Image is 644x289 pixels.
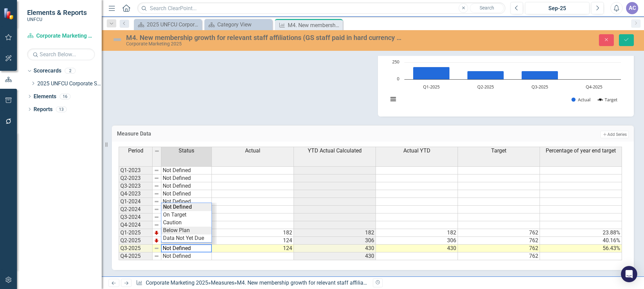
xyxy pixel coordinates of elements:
[136,20,200,29] a: 2025 UNFCU Corporate Balanced Scorecard
[137,2,505,14] input: Search ClearPoint...
[146,280,208,286] a: Corporate Marketing 2025
[288,21,341,29] div: M4. New membership growth for relevant staff affiliations (GS staff paid in hard currency countries)
[37,80,102,88] a: 2025 UNFCU Corporate Scorecard
[598,97,618,103] button: Show Target
[119,198,153,206] td: Q1-2024
[154,238,159,243] img: TnMDeAgwAPMxUmUi88jYAAAAAElFTkSuQmCC
[600,131,629,138] button: Add Series
[56,106,67,112] div: 13
[621,266,637,282] div: Open Intercom Messenger
[161,174,212,182] td: Not Defined
[403,148,430,154] span: Actual YTD
[128,148,143,154] span: Period
[27,48,95,60] input: Search Below...
[467,71,504,80] path: Q2-2025, 124. Actual.
[491,148,506,154] span: Target
[126,41,404,46] div: Corporate Marketing 2025
[119,182,153,190] td: Q3-2023
[161,190,212,198] td: Not Defined
[119,245,153,252] td: Q3-2025
[147,20,200,29] div: 2025 UNFCU Corporate Balanced Scorecard
[458,252,540,260] td: 762
[294,229,376,237] td: 182
[126,34,404,41] div: M4. New membership growth for relevant staff affiliations (GS staff paid in hard currency countries)
[308,148,362,154] span: YTD Actual Calculated
[154,222,159,228] img: 8DAGhfEEPCf229AAAAAElFTkSuQmCC
[65,68,76,74] div: 2
[117,131,396,137] h3: Measure Data
[458,245,540,252] td: 762
[161,166,212,174] td: Not Defined
[34,93,56,101] a: Elements
[154,183,159,189] img: 8DAGhfEEPCf229AAAAAElFTkSuQmCC
[245,148,260,154] span: Actual
[119,237,153,245] td: Q2-2025
[154,199,159,204] img: 8DAGhfEEPCf229AAAAAElFTkSuQmCC
[154,246,159,251] img: 8DAGhfEEPCf229AAAAAElFTkSuQmCC
[119,221,153,229] td: Q4-2024
[522,71,558,80] path: Q3-2025, 124. Actual.
[527,4,587,13] div: Sep-25
[119,229,153,237] td: Q1-2025
[136,279,368,287] div: » »
[237,280,475,286] div: M4. New membership growth for relevant staff affiliations (GS staff paid in hard currency countries)
[112,34,123,45] img: Not Defined
[376,229,458,237] td: 182
[376,237,458,245] td: 306
[212,237,294,245] td: 124
[179,148,194,154] span: Status
[546,148,616,154] span: Percentage of year end target
[161,234,212,242] td: Data Not Yet Due
[119,252,153,260] td: Q4-2025
[206,20,270,29] a: Category View
[212,229,294,237] td: 182
[119,174,153,182] td: Q2-2023
[163,204,192,210] strong: Not Defined
[480,5,494,11] span: Search
[161,182,212,190] td: Not Defined
[477,84,494,90] text: Q2-2025
[212,245,294,252] td: 124
[119,190,153,198] td: Q4-2023
[397,76,399,82] text: 0
[27,32,95,40] a: Corporate Marketing 2025
[413,67,450,80] path: Q1-2025, 182. Actual.
[376,245,458,252] td: 430
[60,94,71,99] div: 16
[294,237,376,245] td: 306
[294,245,376,252] td: 430
[586,84,602,90] text: Q4-2025
[388,95,398,104] button: View chart menu, Chart
[458,237,540,245] td: 762
[27,17,87,22] small: UNFCU
[154,253,159,259] img: 8DAGhfEEPCf229AAAAAElFTkSuQmCC
[154,214,159,220] img: 8DAGhfEEPCf229AAAAAElFTkSuQmCC
[34,67,61,75] a: Scorecards
[154,168,159,173] img: 8DAGhfEEPCf229AAAAAElFTkSuQmCC
[119,166,153,174] td: Q1-2023
[294,252,376,260] td: 430
[161,227,212,234] td: Below Plan
[423,84,440,90] text: Q1-2025
[161,252,212,260] td: Not Defined
[154,207,159,212] img: 8DAGhfEEPCf229AAAAAElFTkSuQmCC
[392,59,399,65] text: 250
[540,245,622,252] td: 56.43%
[571,97,590,103] button: Show Actual
[154,176,159,181] img: 8DAGhfEEPCf229AAAAAElFTkSuQmCC
[154,191,159,197] img: 8DAGhfEEPCf229AAAAAElFTkSuQmCC
[3,8,15,20] img: ClearPoint Strategy
[34,106,53,113] a: Reports
[525,2,589,14] button: Sep-25
[540,229,622,237] td: 23.88%
[119,213,153,221] td: Q3-2024
[458,229,540,237] td: 762
[161,219,212,227] td: Caution
[27,8,87,17] span: Elements & Reports
[531,84,548,90] text: Q3-2025
[470,3,504,13] button: Search
[211,280,234,286] a: Measures
[154,230,159,235] img: TnMDeAgwAPMxUmUi88jYAAAAAElFTkSuQmCC
[626,2,638,14] button: AC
